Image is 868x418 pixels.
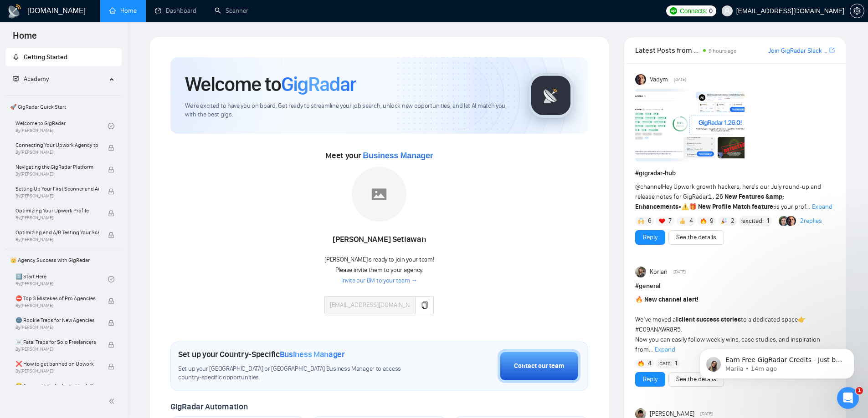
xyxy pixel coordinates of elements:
[648,359,652,368] span: 4
[498,349,580,383] button: Contact our team
[638,360,644,367] img: 🔥
[850,7,864,15] a: setting
[674,76,686,84] span: [DATE]
[741,216,764,226] span: :excited:
[15,316,99,325] span: 🌚 Rookie Traps for New Agencies
[673,268,686,276] span: [DATE]
[108,342,114,348] span: lock
[15,171,99,177] span: By [PERSON_NAME]
[680,6,707,16] span: Connects:
[15,325,99,330] span: By [PERSON_NAME]
[686,330,868,393] iframe: Intercom notifications message
[108,397,118,406] span: double-left
[15,162,99,171] span: Navigating the GigRadar Platform
[850,4,864,18] button: setting
[421,302,428,309] span: copy
[829,46,835,55] a: export
[856,387,863,394] span: 1
[681,203,689,211] span: ⚠️
[767,217,769,226] span: 1
[650,267,668,277] span: Korlan
[15,359,99,368] span: ❌ How to get banned on Upwork
[15,206,99,215] span: Optimizing Your Upwork Profile
[638,218,644,224] img: 🙌
[675,359,677,368] span: 1
[281,72,356,96] span: GigRadar
[779,216,789,226] img: Alex B
[644,296,699,303] strong: New channel alert!
[178,365,420,382] span: Set up your [GEOGRAPHIC_DATA] or [GEOGRAPHIC_DATA] Business Manager to access country-specific op...
[335,266,423,274] span: Please invite them to your agency.
[658,358,672,368] span: :catt:
[798,316,806,323] span: 👉
[185,102,514,119] span: We're excited to have you on board. Get ready to streamline your job search, unlock new opportuni...
[108,276,114,282] span: check-circle
[700,410,713,418] span: [DATE]
[678,316,741,323] strong: client success stories
[215,7,248,15] a: searchScanner
[15,337,99,347] span: ☠️ Fatal Traps for Solo Freelancers
[185,72,356,96] h1: Welcome to
[635,281,835,291] h1: # general
[13,75,49,83] span: Academy
[710,217,714,226] span: 9
[15,347,99,352] span: By [PERSON_NAME]
[635,296,643,303] span: 🔥
[528,73,574,118] img: gigradar-logo.png
[670,7,677,15] img: upwork-logo.png
[178,349,345,359] h1: Set up your Country-Specific
[15,116,108,136] a: Welcome to GigRadarBy[PERSON_NAME]
[15,150,99,155] span: By [PERSON_NAME]
[15,141,99,150] span: Connecting Your Upwork Agency to GigRadar
[698,203,775,211] strong: New Profile Match feature:
[724,8,730,14] span: user
[635,267,646,277] img: Korlan
[15,237,99,242] span: By [PERSON_NAME]
[689,203,697,211] span: 🎁
[15,228,99,237] span: Optimizing and A/B Testing Your Scanner for Better Results
[15,193,99,199] span: By [PERSON_NAME]
[708,193,724,201] code: 1.26
[108,298,114,304] span: lock
[6,98,121,116] span: 🚀 GigRadar Quick Start
[15,381,99,390] span: 😭 Account blocked: what to do?
[676,374,716,384] a: See the details
[15,269,108,289] a: 1️⃣ Start HereBy[PERSON_NAME]
[668,217,672,226] span: 7
[352,167,406,222] img: placeholder.png
[635,74,646,85] img: Vadym
[5,29,44,48] span: Home
[155,7,196,15] a: dashboardDashboard
[13,54,19,60] span: rocket
[635,372,665,387] button: Reply
[655,346,675,353] span: Expand
[668,372,724,387] button: See the details
[829,46,835,54] span: export
[109,7,137,15] a: homeHome
[341,277,417,285] a: Invite our BM to your team →
[24,75,49,83] span: Academy
[415,296,434,314] button: copy
[812,203,832,211] span: Expand
[6,251,121,269] span: 👑 Agency Success with GigRadar
[635,183,821,211] span: Hey Upwork growth hackers, here's our July round-up and release notes for GigRadar • is your prof...
[679,218,686,224] img: 👍
[650,75,668,85] span: Vadym
[648,217,652,226] span: 6
[108,145,114,151] span: lock
[676,232,716,242] a: See the details
[108,166,114,173] span: lock
[15,368,99,374] span: By [PERSON_NAME]
[7,4,22,19] img: logo
[635,89,745,161] img: F09AC4U7ATU-image.png
[635,45,700,56] span: Latest Posts from the GigRadar Community
[643,374,657,384] a: Reply
[280,349,345,359] span: Business Manager
[324,256,434,263] span: [PERSON_NAME] is ready to join your team!
[709,6,713,16] span: 0
[24,53,67,61] span: Getting Started
[514,361,564,371] div: Contact our team
[108,123,114,129] span: check-circle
